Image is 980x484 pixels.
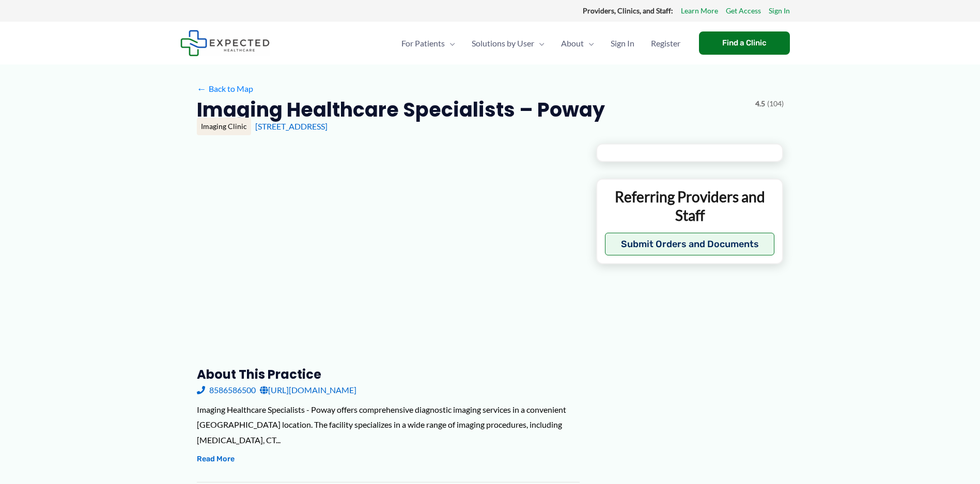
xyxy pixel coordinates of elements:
a: 8586586500 [197,382,256,398]
a: AboutMenu Toggle [553,25,602,61]
span: Menu Toggle [584,25,594,61]
span: For Patients [401,25,445,61]
a: Find a Clinic [699,31,790,55]
span: Register [651,25,680,61]
span: Menu Toggle [445,25,455,61]
a: Get Access [726,4,761,18]
strong: Providers, Clinics, and Staff: [583,6,673,15]
a: Solutions by UserMenu Toggle [463,25,553,61]
span: 4.5 [755,97,765,110]
h3: About this practice [197,366,580,382]
span: Sign In [611,25,634,61]
button: Submit Orders and Documents [605,233,775,255]
nav: Primary Site Navigation [393,25,689,61]
img: Expected Healthcare Logo - side, dark font, small [180,30,270,56]
a: ←Back to Map [197,81,253,96]
div: Imaging Clinic [197,118,251,135]
span: Menu Toggle [534,25,545,61]
a: For PatientsMenu Toggle [393,25,463,61]
a: Register [643,25,689,61]
a: [STREET_ADDRESS] [255,121,328,131]
span: Solutions by User [472,25,534,61]
span: ← [197,84,207,93]
p: Referring Providers and Staff [605,187,775,225]
a: Sign In [602,25,643,61]
div: Imaging Healthcare Specialists - Poway offers comprehensive diagnostic imaging services in a conv... [197,402,580,448]
span: (104) [767,97,784,110]
a: Sign In [769,4,790,18]
span: About [561,25,584,61]
a: [URL][DOMAIN_NAME] [260,382,356,398]
button: Read More [197,453,235,465]
a: Learn More [681,4,718,18]
h2: Imaging Healthcare Specialists – Poway [197,97,605,122]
